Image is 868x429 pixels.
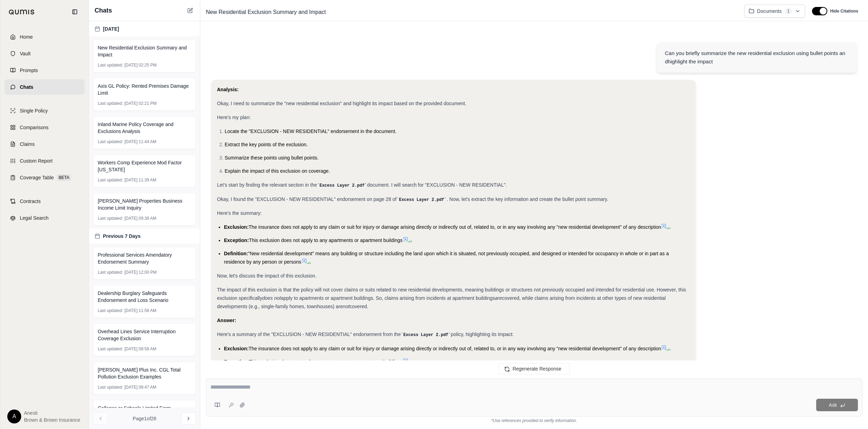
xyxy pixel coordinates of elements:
span: [PERSON_NAME] Properties Business Income Limit Inquiry [98,197,191,211]
span: . [310,259,311,265]
span: Last updated: [98,270,123,275]
span: . [411,359,412,365]
span: [DATE] 02:21 PM [124,101,156,106]
span: Exception: [224,359,249,365]
span: New Residential Exclusion Summary and Impact [98,44,191,58]
span: [DATE] 09:38 AM [124,216,156,221]
span: This exclusion does not apply to any apartments or apartment buildings [249,237,403,243]
button: Regenerate Response [498,363,570,374]
a: Coverage TableBETA [5,170,85,185]
a: Legal Search [5,210,85,226]
span: Here's the summary: [217,210,262,216]
span: Chats [20,84,33,91]
img: Qumis Logo [9,9,35,15]
span: Inland Marine Policy Coverage and Exclusions Analysis [98,121,191,135]
span: Locate the "EXCLUSION - NEW RESIDENTIAL" endorsement in the document. [225,128,396,134]
span: This exclusion does not apply to any apartments or apartment buildings [249,359,403,365]
span: Now, let's discuss the impact of this exclusion. [217,273,316,279]
span: Colleges or Schools Limited Form Endorsement Summary [98,405,191,419]
span: Chats [95,6,112,15]
span: Page 1 of 28 [133,415,156,422]
a: Prompts [5,63,85,78]
span: [DATE] 11:58 AM [124,308,156,313]
a: Vault [5,46,85,61]
a: Chats [5,79,85,95]
button: New Chat [186,6,194,15]
span: [DATE] 11:39 AM [124,177,156,183]
span: Single Policy [20,107,48,114]
button: Documents1 [744,5,805,18]
div: A [7,409,21,423]
em: are [495,295,502,301]
span: Vault [20,50,31,57]
span: Axis GL Policy: Rented Premises Damage Limit [98,83,191,96]
span: Legal Search [20,214,49,221]
span: Contracts [20,198,41,205]
code: Excess Layer 2.pdf [396,197,447,202]
code: Excess Layer 2.pdf [401,333,451,337]
span: BETA [57,174,71,181]
span: 1 [785,8,793,15]
a: Comparisons [5,120,85,135]
span: Documents [757,8,782,15]
span: . Now, let's extract the key information and create the bullet point summary. [447,196,608,202]
button: Ask [816,399,858,411]
span: Dealership Burglary Safeguards Endorsement and Loss Scenario [98,290,191,304]
span: Last updated: [98,308,123,313]
button: Collapse sidebar [69,6,80,17]
span: Okay, I need to summarize the "new residential exclusion" and highlight its impact based on the p... [217,101,466,106]
span: [DATE] 11:44 AM [124,139,156,145]
span: . [411,237,412,243]
span: Definition: [224,251,248,256]
span: Overhead Lines Service Interruption Coverage Exclusion [98,328,191,342]
span: Coverage Table [20,174,54,181]
span: Prompts [20,67,38,74]
span: document. I will search for "EXCLUSION - NEW RESIDENTIAL". [367,182,507,188]
code: Excess Layer 2.pdf [317,183,367,188]
span: Exclusion: [224,224,249,230]
span: The insurance does not apply to any claim or suit for injury or damage arising directly or indire... [249,346,661,351]
em: does not [262,295,281,301]
span: . [669,346,671,351]
span: Last updated: [98,177,123,183]
span: Extract the key points of the exclusion. [225,142,308,147]
span: Here's my plan: [217,115,251,120]
span: Last updated: [98,346,123,352]
span: Home [20,33,33,40]
div: *Use references provided to verify information. [206,416,862,423]
div: Can you briefly summarize the new residential exclusion using bullet points an dhighlight the impact [665,49,849,66]
span: Summarize these points using bullet points. [225,155,319,161]
span: Brown & Brown Insurance [24,416,80,423]
span: Explain the impact of this exclusion on coverage. [225,168,330,174]
span: Exclusion: [224,346,249,351]
span: Okay, I found the "EXCLUSION - NEW RESIDENTIAL" endorsement on page 28 of [217,196,396,202]
strong: Answer: [217,318,236,323]
span: Comparisons [20,124,48,131]
span: Hide Citations [830,8,858,14]
span: covered. [349,304,368,309]
span: Previous 7 Days [103,233,140,240]
span: Last updated: [98,384,123,390]
a: Home [5,29,85,45]
span: Here's a summary of the "EXCLUSION - NEW RESIDENTIAL" endorsement from the [217,331,401,337]
span: Exception: [224,237,249,243]
span: Professional Services Amendatory Endorsement Summary [98,251,191,265]
span: [DATE] 02:25 PM [124,62,156,68]
a: Claims [5,136,85,152]
span: The insurance does not apply to any claim or suit for injury or damage arising directly or indire... [249,224,661,230]
a: Single Policy [5,103,85,118]
a: Contracts [5,194,85,209]
span: Ask [829,402,837,408]
span: Custom Report [20,157,53,164]
span: New Residential Exclusion Summary and Impact [203,7,329,18]
span: Regenerate Response [513,366,561,372]
span: Let's start by finding the relevant section in the [217,182,317,188]
span: [DATE] 12:00 PM [124,270,156,275]
span: [DATE] [103,25,119,32]
span: . [669,224,671,230]
em: not [343,304,349,309]
span: [DATE] 08:58 AM [124,346,156,352]
span: Last updated: [98,139,123,145]
strong: Analysis: [217,87,239,92]
div: Edit Title [203,7,739,18]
